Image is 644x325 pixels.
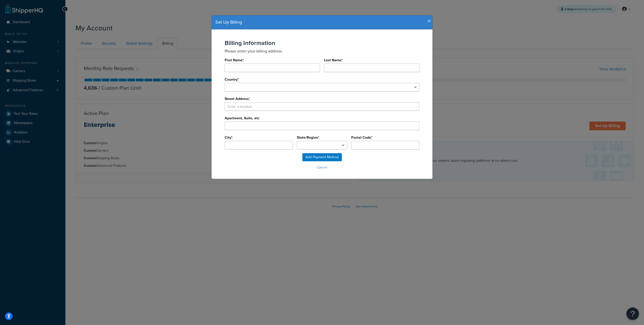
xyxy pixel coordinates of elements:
[225,102,419,111] input: Enter a location
[225,116,259,120] label: Apartment, Suite, etc
[225,78,239,82] label: Country
[341,58,343,63] abbr: required
[215,19,429,26] h4: Set Up Billing
[324,58,343,62] label: Last Name
[351,136,373,140] label: Postal Code
[302,153,342,161] input: Add Payment Method
[249,96,250,101] abbr: required
[371,135,372,140] abbr: required
[297,136,319,140] label: State/Region
[237,77,239,82] abbr: required
[225,97,250,101] label: Street Address
[225,48,419,54] p: Please enter your billing address
[318,135,319,140] abbr: required
[243,58,244,63] abbr: required
[225,58,244,62] label: First Name
[225,136,233,140] label: City
[225,40,419,46] h2: Billing Information
[217,164,427,171] button: Cancel
[231,135,232,140] abbr: required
